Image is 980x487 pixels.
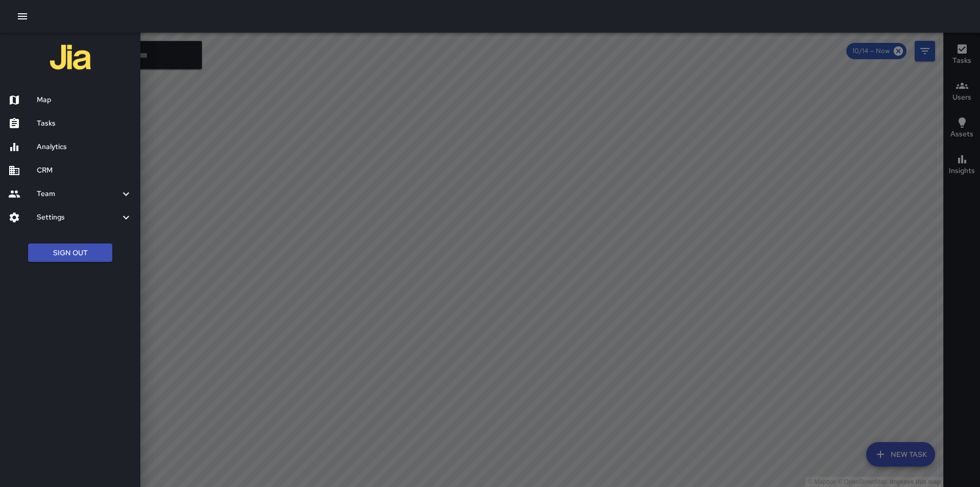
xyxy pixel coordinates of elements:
[37,118,132,129] h6: Tasks
[37,212,120,223] h6: Settings
[50,37,91,78] img: jia-logo
[37,188,120,200] h6: Team
[28,243,112,262] button: Sign Out
[37,165,132,176] h6: CRM
[37,94,132,106] h6: Map
[37,141,132,153] h6: Analytics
